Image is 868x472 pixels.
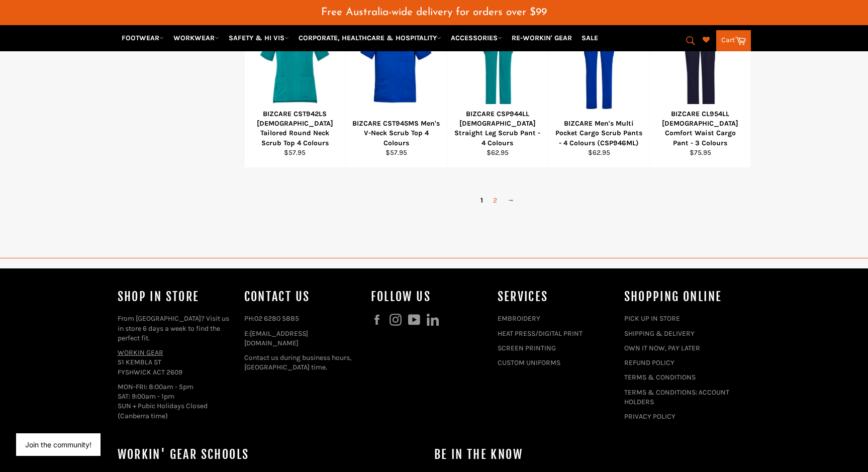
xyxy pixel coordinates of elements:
[453,109,542,148] div: BIZCARE CSP944LL [DEMOGRAPHIC_DATA] Straight Leg Scrub Pant - 4 Colours
[502,193,519,208] a: →
[169,29,223,47] a: WORKWEAR
[25,440,91,449] button: Join the community!
[498,314,540,323] a: EMBROIDERY
[498,289,614,305] h4: services
[118,314,234,343] p: From [GEOGRAPHIC_DATA]? Visit us in store 6 days a week to find the perfect fit.
[118,446,424,463] h4: WORKIN' GEAR SCHOOLS
[656,109,744,148] div: BIZCARE CL954LL [DEMOGRAPHIC_DATA] Comfort Waist Cargo Pant - 3 Colours
[225,29,293,47] a: SAFETY & HI VIS
[624,373,696,382] a: TERMS & CONDITIONS
[508,29,576,47] a: RE-WORKIN' GEAR
[624,329,695,338] a: SHIPPING & DELIVERY
[244,314,361,323] p: PH:
[498,329,583,338] a: HEAT PRESS/DIGITAL PRINT
[244,329,361,348] p: E:
[244,353,361,372] p: Contact us during business hours, [GEOGRAPHIC_DATA] time.
[244,329,308,347] a: [EMAIL_ADDRESS][DOMAIN_NAME]
[118,29,168,47] a: FOOTWEAR
[624,388,729,406] a: TERMS & CONDITIONS: ACCOUNT HOLDERS
[118,348,234,377] p: 51 KEMBLA ST FYSHWICK ACT 2609
[321,7,547,18] span: Free Australia-wide delivery for orders over $99
[118,382,234,421] p: MON-FRI: 8:00am - 5pm SAT: 9:00am - 1pm SUN + Pubic Holidays Closed (Canberra time)
[624,412,676,421] a: PRIVACY POLICY
[475,193,488,208] span: 1
[488,193,502,208] a: 2
[295,29,445,47] a: CORPORATE, HEALTHCARE & HOSPITALITY
[434,446,741,463] h4: Be in the know
[624,344,700,352] a: OWN IT NOW, PAY LATER
[577,29,602,47] a: SALE
[624,289,741,305] h4: SHOPPING ONLINE
[555,119,643,148] div: BIZCARE Men's Multi Pocket Cargo Scrub Pants - 4 Colours (CSP946ML)
[716,30,751,51] a: Cart
[624,358,674,367] a: REFUND POLICY
[251,109,339,148] div: BIZCARE CST942LS [DEMOGRAPHIC_DATA] Tailored Round Neck Scrub Top 4 Colours
[498,344,556,352] a: SCREEN PRINTING
[624,314,680,323] a: PICK UP IN STORE
[254,314,299,323] a: 02 6280 5885
[447,29,506,47] a: ACCESSORIES
[118,289,234,305] h4: Shop In Store
[118,348,163,357] a: WORKIN GEAR
[498,358,560,367] a: CUSTOM UNIFORMS
[244,289,361,305] h4: Contact Us
[371,289,488,305] h4: Follow us
[352,119,441,148] div: BIZCARE CST945MS Men's V-Neck Scrub Top 4 Colours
